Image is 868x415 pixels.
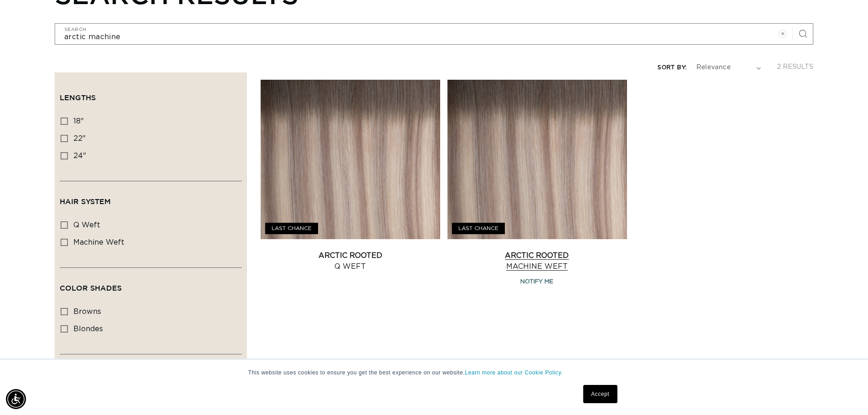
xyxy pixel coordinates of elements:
[60,197,111,205] span: Hair System
[261,250,440,272] a: Arctic Rooted Q Weft
[248,369,620,377] p: This website uses cookies to ensure you get the best experience on our website.
[60,181,242,214] summary: Hair System (0 selected)
[73,152,86,159] span: 24"
[60,93,96,102] span: Lengths
[55,24,813,44] input: Search
[60,284,122,292] span: Color Shades
[777,64,813,70] span: 2 results
[60,268,242,301] summary: Color Shades (0 selected)
[773,24,793,44] button: Clear search term
[73,118,84,125] span: 18"
[73,239,124,246] span: machine weft
[465,369,563,376] a: Learn more about our Cookie Policy.
[6,389,26,409] div: Accessibility Menu
[60,354,242,387] summary: Color Technique (0 selected)
[60,77,242,110] summary: Lengths (0 selected)
[793,24,813,44] button: Search
[73,135,86,142] span: 22"
[447,250,627,272] a: Arctic Rooted Machine Weft
[73,308,101,315] span: browns
[583,385,617,403] a: Accept
[657,65,687,71] label: Sort by:
[73,221,100,229] span: q weft
[73,325,103,333] span: blondes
